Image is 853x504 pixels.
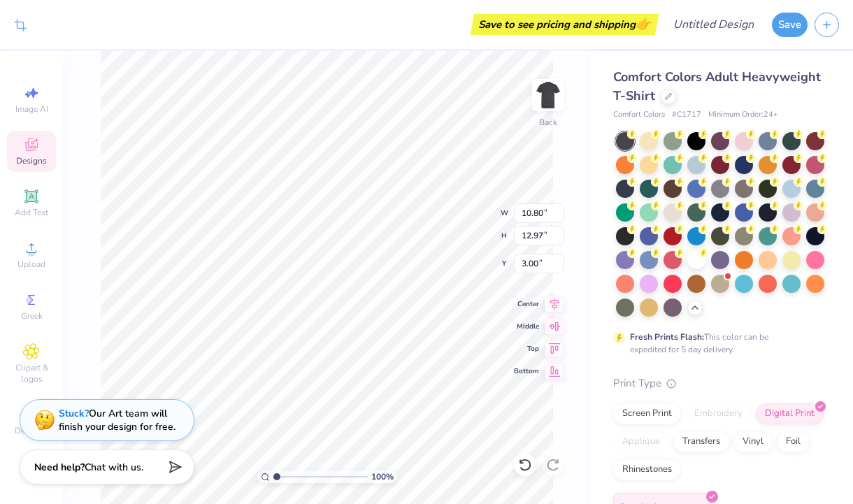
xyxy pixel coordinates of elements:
[371,470,394,483] span: 100 %
[514,322,539,331] span: Middle
[613,431,669,452] div: Applique
[756,403,824,424] div: Digital Print
[514,344,539,354] span: Top
[514,299,539,309] span: Center
[59,407,175,433] div: Our Art team will finish your design for free.
[15,207,48,218] span: Add Text
[15,103,48,115] span: Image AI
[733,431,773,452] div: Vinyl
[16,155,47,166] span: Designs
[474,14,655,35] div: Save to see pricing and shipping
[539,116,557,129] div: Back
[7,362,56,384] span: Clipart & logos
[772,13,808,37] button: Save
[17,259,45,270] span: Upload
[534,81,562,109] img: Back
[630,331,802,356] div: This color can be expedited for 5 day delivery.
[685,403,752,424] div: Embroidery
[34,461,85,474] strong: Need help?
[613,403,681,424] div: Screen Print
[673,431,729,452] div: Transfers
[59,407,89,420] strong: Stuck?
[514,366,539,376] span: Bottom
[21,310,43,322] span: Greek
[662,10,765,38] input: Untitled Design
[613,459,681,480] div: Rhinestones
[672,109,701,121] span: # C1717
[613,375,825,391] div: Print Type
[636,15,651,32] span: 👉
[15,425,48,436] span: Decorate
[630,331,704,343] strong: Fresh Prints Flash:
[708,109,778,121] span: Minimum Order: 24 +
[85,461,143,474] span: Chat with us.
[613,109,665,121] span: Comfort Colors
[777,431,810,452] div: Foil
[613,69,821,104] span: Comfort Colors Adult Heavyweight T-Shirt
